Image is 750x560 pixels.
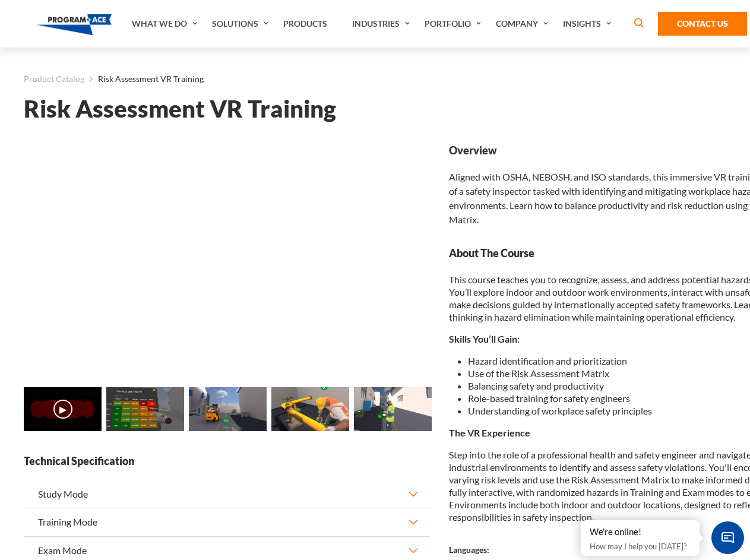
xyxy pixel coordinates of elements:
[449,545,489,555] strong: Languages:
[658,12,747,36] a: Contact Us
[53,400,72,419] button: ▶
[590,526,691,538] div: We're online!
[24,71,84,87] a: Product Catalog
[24,387,102,431] img: Risk Assessment VR Training - Video 0
[354,387,432,431] img: Risk Assessment VR Training - Preview 4
[271,387,349,431] img: Risk Assessment VR Training - Preview 3
[24,480,430,508] button: Study Mode
[590,539,691,553] p: How may I help you [DATE]?
[106,387,184,431] img: Risk Assessment VR Training - Preview 1
[711,521,744,554] span: Chat Widget
[24,508,430,536] button: Training Mode
[189,387,267,431] img: Risk Assessment VR Training - Preview 2
[84,71,204,87] li: Risk Assessment VR Training
[37,14,112,35] img: Program-Ace
[24,454,430,469] strong: Technical Specification
[24,143,430,372] iframe: Risk Assessment VR Training - Video 0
